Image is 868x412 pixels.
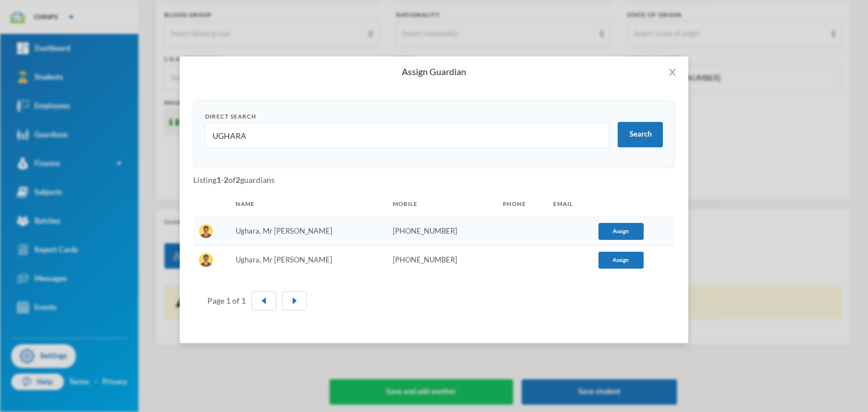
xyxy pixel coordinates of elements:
[224,175,228,185] b: 2
[205,112,609,121] div: Direct Search
[193,65,675,78] div: Assign Guardian
[598,252,644,269] button: Assign
[387,191,497,217] th: Mobile
[207,295,246,306] div: Page 1 of 1
[199,253,213,267] img: GUARDIAN
[193,175,275,185] span: Listing - of guardians
[211,123,603,148] input: Name, Phone number, Email Address
[548,191,593,217] th: Email
[230,191,387,217] th: Name
[598,223,644,240] button: Assign
[199,224,213,238] img: GUARDIAN
[236,175,240,185] b: 2
[230,217,387,246] td: Ughara, Mr [PERSON_NAME]
[216,175,221,185] b: 1
[230,246,387,274] td: Ughara, Mr [PERSON_NAME]
[387,246,497,274] td: [PHONE_NUMBER]
[387,217,497,246] td: [PHONE_NUMBER]
[497,191,548,217] th: Phone
[618,122,663,147] button: Search
[668,68,677,77] i: icon: close
[657,56,688,88] button: Close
